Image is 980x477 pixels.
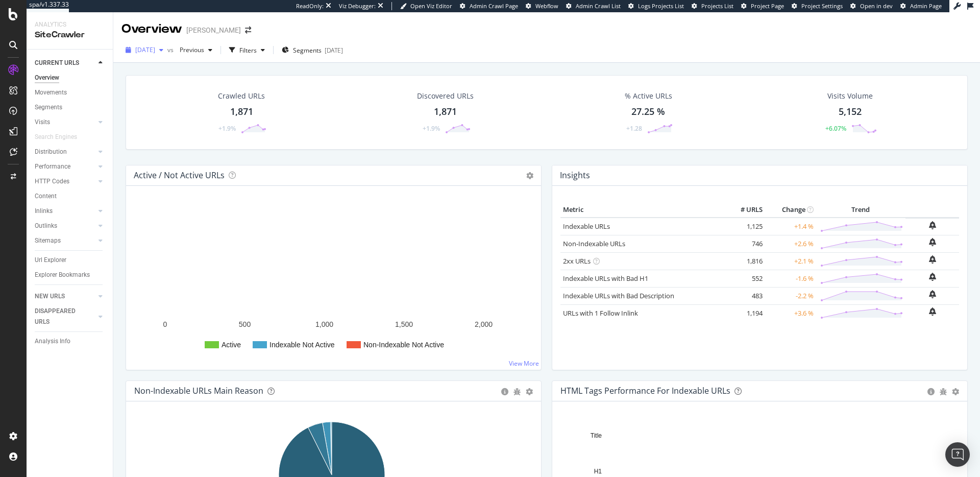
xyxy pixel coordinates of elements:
a: Distribution [35,147,95,157]
a: Projects List [692,2,733,10]
div: +6.07% [825,124,846,133]
th: Trend [816,202,905,218]
div: gear [952,388,959,395]
text: 0 [163,320,167,328]
div: Overview [35,73,59,83]
a: Admin Crawl List [566,2,621,10]
text: Title [591,432,602,439]
a: Webflow [526,2,558,10]
div: Performance [35,161,70,172]
a: Project Settings [792,2,843,10]
div: bell-plus [929,307,936,316]
td: -1.6 % [765,270,816,287]
span: Previous [176,45,204,54]
a: Movements [35,87,106,98]
div: Inlinks [35,206,53,217]
div: Url Explorer [35,255,66,266]
div: Distribution [35,147,67,157]
div: 1,871 [230,105,253,118]
a: Analysis Info [35,336,106,347]
td: 483 [724,287,765,304]
a: Non-Indexable URLs [563,239,625,248]
a: Explorer Bookmarks [35,270,106,280]
div: bell-plus [929,255,936,264]
a: CURRENT URLS [35,58,95,68]
span: Webflow [535,2,558,10]
span: Admin Crawl List [576,2,621,10]
td: 1,125 [724,218,765,235]
div: Analysis Info [35,336,70,347]
a: DISAPPEARED URLS [35,306,95,327]
a: Indexable URLs with Bad H1 [563,274,648,283]
div: 27.25 % [631,105,665,118]
a: Open in dev [850,2,893,10]
span: Segments [293,46,322,55]
a: 2xx URLs [563,256,591,266]
a: Visits [35,117,95,128]
div: SiteCrawler [35,29,105,41]
div: bell-plus [929,273,936,281]
div: Discovered URLs [417,91,474,101]
a: NEW URLS [35,291,95,302]
div: gear [526,388,533,395]
div: bug [513,388,521,395]
div: HTTP Codes [35,176,69,187]
a: Search Engines [35,132,87,142]
th: Change [765,202,816,218]
div: Viz Debugger: [339,2,376,10]
div: Outlinks [35,221,57,231]
span: Admin Crawl Page [470,2,518,10]
td: 1,816 [724,252,765,270]
div: % Active URLs [625,91,672,101]
a: Open Viz Editor [400,2,452,10]
div: +1.9% [218,124,236,133]
td: +2.6 % [765,235,816,252]
span: Logs Projects List [638,2,684,10]
td: +2.1 % [765,252,816,270]
td: 746 [724,235,765,252]
div: ReadOnly: [296,2,324,10]
button: Segments[DATE] [278,42,347,58]
div: Content [35,191,57,202]
a: Admin Page [900,2,942,10]
a: Performance [35,161,95,172]
a: View More [509,359,539,368]
td: +1.4 % [765,218,816,235]
text: 1,000 [315,320,333,328]
div: bell-plus [929,290,936,298]
div: Open Intercom Messenger [945,442,970,467]
div: Visits [35,117,50,128]
div: Analytics [35,20,105,29]
a: HTTP Codes [35,176,95,187]
div: Non-Indexable URLs Main Reason [134,386,263,396]
span: Project Page [751,2,784,10]
div: Filters [239,46,257,55]
div: Search Engines [35,132,77,142]
h4: Active / Not Active URLs [134,169,225,182]
a: Logs Projects List [628,2,684,10]
div: Sitemaps [35,235,61,246]
text: 2,000 [475,320,493,328]
div: +1.9% [423,124,440,133]
div: Explorer Bookmarks [35,270,90,280]
div: [DATE] [325,46,343,55]
text: Indexable Not Active [269,341,335,349]
span: Open Viz Editor [410,2,452,10]
a: Admin Crawl Page [460,2,518,10]
svg: A chart. [134,202,533,362]
span: Open in dev [860,2,893,10]
div: 1,871 [434,105,457,118]
text: 1,500 [395,320,413,328]
a: Sitemaps [35,235,95,246]
div: Overview [121,20,182,38]
th: Metric [560,202,724,218]
div: circle-info [927,388,935,395]
button: Previous [176,42,216,58]
div: Segments [35,102,62,113]
div: bell-plus [929,221,936,229]
div: 5,152 [839,105,862,118]
div: Crawled URLs [218,91,265,101]
a: URLs with 1 Follow Inlink [563,308,638,318]
a: Overview [35,73,106,83]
